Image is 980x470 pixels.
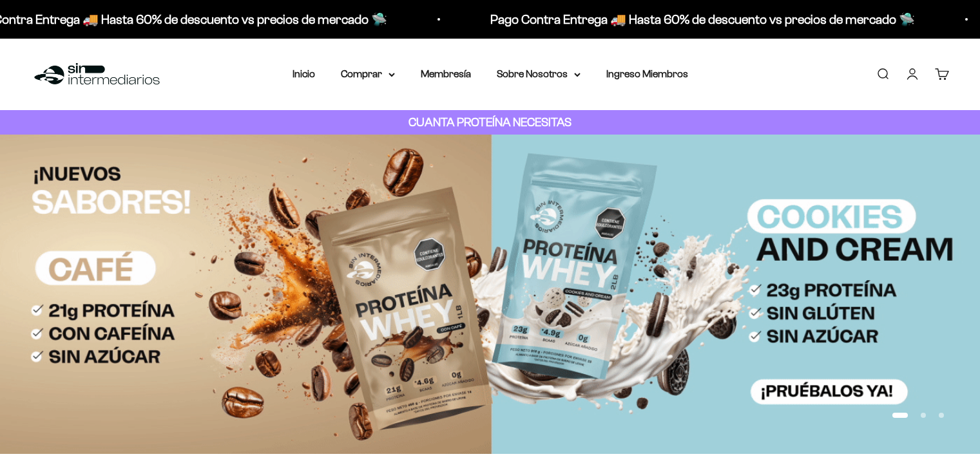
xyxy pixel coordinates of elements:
a: Inicio [293,68,315,79]
a: Ingreso Miembros [606,68,688,79]
a: Membresía [421,68,471,79]
p: Pago Contra Entrega 🚚 Hasta 60% de descuento vs precios de mercado 🛸 [489,9,914,30]
strong: CUANTA PROTEÍNA NECESITAS [408,115,572,129]
summary: Comprar [341,66,395,82]
summary: Sobre Nosotros [497,66,581,82]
